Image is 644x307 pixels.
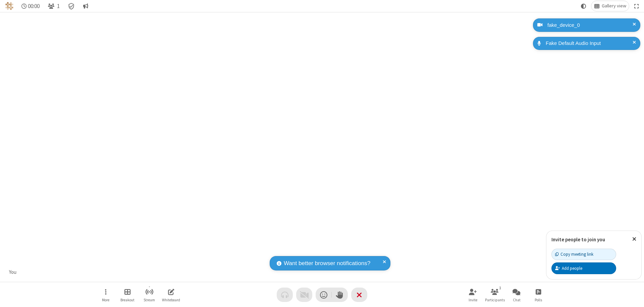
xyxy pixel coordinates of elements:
[632,1,642,11] button: Fullscreen
[551,249,616,260] button: Copy meeting link
[513,298,521,302] span: Chat
[284,259,370,268] span: Want better browser notifications?
[551,236,605,243] label: Invite people to join you
[485,285,505,304] button: Open participant list
[296,288,312,302] button: Video
[277,288,293,302] button: Audio problem - check your Internet connection or call by phone
[602,3,626,9] span: Gallery view
[19,1,43,11] div: Timer
[28,3,40,9] span: 00:00
[57,3,60,9] span: 1
[485,298,505,302] span: Participants
[96,285,116,304] button: Open menu
[469,298,477,302] span: Invite
[80,1,91,11] button: Conversation
[463,285,483,304] button: Invite participants (⌘+Shift+I)
[551,262,616,274] button: Add people
[65,1,78,11] div: Meeting details Encryption enabled
[627,231,641,247] button: Close popover
[117,285,138,304] button: Manage Breakout Rooms
[332,288,348,302] button: Raise hand
[7,268,19,276] div: You
[555,251,593,257] div: Copy meeting link
[578,1,589,11] button: Using system theme
[45,1,62,11] button: Open participant list
[535,298,542,302] span: Polls
[139,285,159,304] button: Start streaming
[545,21,635,29] div: fake_device_0
[528,285,548,304] button: Open poll
[5,2,13,10] img: QA Selenium DO NOT DELETE OR CHANGE
[497,285,503,291] div: 1
[543,40,635,47] div: Fake Default Audio Input
[351,288,367,302] button: End or leave meeting
[591,1,629,11] button: Change layout
[102,298,109,302] span: More
[120,298,135,302] span: Breakout
[144,298,155,302] span: Stream
[162,298,180,302] span: Whiteboard
[506,285,527,304] button: Open chat
[316,288,332,302] button: Send a reaction
[161,285,181,304] button: Open shared whiteboard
